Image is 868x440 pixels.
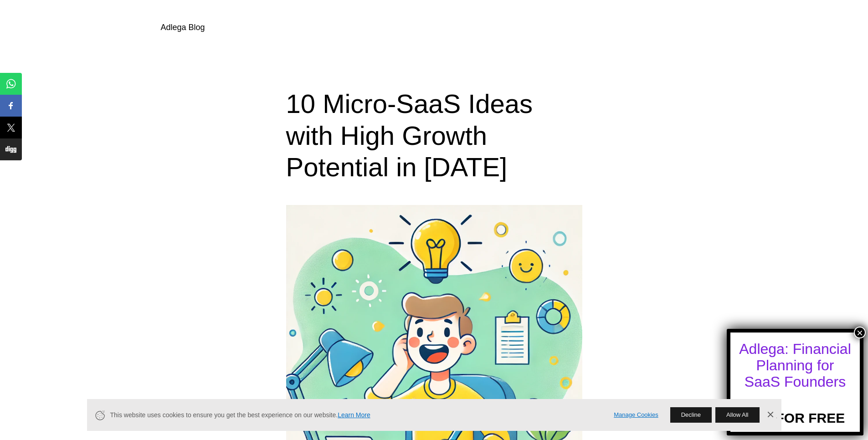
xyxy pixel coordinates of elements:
[110,410,601,420] span: This website uses cookies to ensure you get the best experience on our website.
[338,411,370,419] a: Learn More
[745,395,845,426] a: TRY FOR FREE
[763,408,777,422] a: Dismiss Banner
[94,409,106,421] svg: Cookie Icon
[286,88,582,183] h1: 10 Micro-SaaS Ideas with High Growth Potential in [DATE]
[739,341,852,390] div: Adlega: Financial Planning for SaaS Founders
[670,407,712,423] button: Decline
[614,410,658,420] a: Manage Cookies
[854,327,866,338] button: Close
[161,23,205,32] a: Adlega Blog
[715,407,759,423] button: Allow All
